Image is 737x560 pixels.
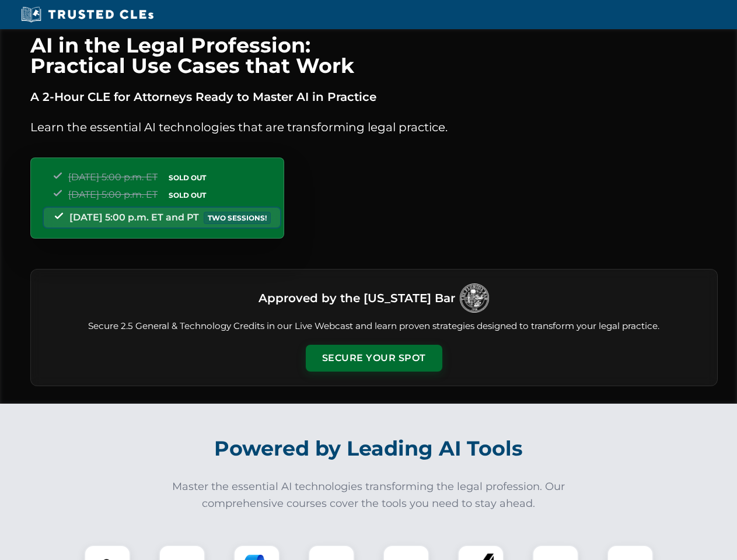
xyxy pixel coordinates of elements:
img: Logo [460,283,489,313]
p: A 2-Hour CLE for Attorneys Ready to Master AI in Practice [30,87,718,106]
p: Master the essential AI technologies transforming the legal profession. Our comprehensive courses... [165,478,573,512]
span: [DATE] 5:00 p.m. ET [68,171,158,183]
h2: Powered by Leading AI Tools [46,428,692,469]
h1: AI in the Legal Profession: Practical Use Cases that Work [30,35,718,76]
span: SOLD OUT [165,171,210,184]
span: SOLD OUT [165,189,210,201]
p: Learn the essential AI technologies that are transforming legal practice. [30,118,718,136]
h3: Approved by the [US_STATE] Bar [259,288,455,309]
p: Secure 2.5 General & Technology Credits in our Live Webcast and learn proven strategies designed ... [45,320,703,333]
img: Trusted CLEs [18,6,157,23]
span: [DATE] 5:00 p.m. ET [68,189,158,200]
button: Secure Your Spot [306,345,442,372]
